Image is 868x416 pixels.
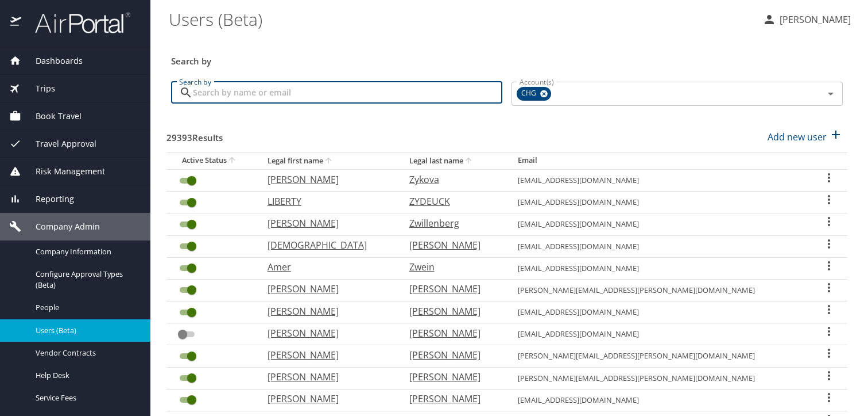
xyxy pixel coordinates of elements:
span: Users (Beta) [36,325,137,336]
span: Reporting [21,193,74,205]
span: Company Admin [21,220,100,233]
p: [PERSON_NAME] [776,13,851,26]
button: Add new user [763,124,847,150]
p: [PERSON_NAME] [268,348,386,362]
div: CHG [517,87,551,101]
p: [PERSON_NAME] [409,348,495,362]
span: Service Fees [36,392,137,403]
td: [PERSON_NAME][EMAIL_ADDRESS][PERSON_NAME][DOMAIN_NAME] [509,367,810,389]
th: Legal last name [400,152,509,169]
p: [PERSON_NAME] [268,304,386,318]
span: Configure Approval Types (Beta) [36,269,137,291]
td: [EMAIL_ADDRESS][DOMAIN_NAME] [509,389,810,411]
span: Help Desk [36,370,137,381]
td: [EMAIL_ADDRESS][DOMAIN_NAME] [509,235,810,257]
span: Vendor Contracts [36,348,137,358]
p: Amer [268,260,386,274]
span: Travel Approval [21,138,96,150]
p: [DEMOGRAPHIC_DATA] [268,238,386,252]
p: [PERSON_NAME] [268,326,386,340]
span: Risk Management [21,165,105,178]
img: airportal-logo.png [22,12,130,34]
td: [EMAIL_ADDRESS][DOMAIN_NAME] [509,301,810,323]
p: [PERSON_NAME] [268,282,386,296]
p: [PERSON_NAME] [409,238,495,252]
p: Zykova [409,173,495,186]
p: Zwein [409,260,495,274]
h3: Search by [171,48,843,68]
td: [PERSON_NAME][EMAIL_ADDRESS][PERSON_NAME][DOMAIN_NAME] [509,345,810,367]
p: [PERSON_NAME] [268,173,386,186]
p: [PERSON_NAME] [409,304,495,318]
span: People [36,302,137,313]
p: [PERSON_NAME] [409,282,495,296]
td: [PERSON_NAME][EMAIL_ADDRESS][PERSON_NAME][DOMAIN_NAME] [509,279,810,301]
button: Open [823,86,839,102]
span: Dashboards [21,55,83,67]
button: sort [323,156,335,167]
h3: 29393 Results [166,124,223,144]
h1: Users (Beta) [169,1,753,37]
th: Active Status [166,152,258,169]
th: Legal first name [258,152,400,169]
button: sort [227,155,238,166]
p: [PERSON_NAME] [409,326,495,340]
p: [PERSON_NAME] [409,370,495,384]
button: [PERSON_NAME] [758,9,855,30]
p: ZYDEUCK [409,194,495,208]
td: [EMAIL_ADDRESS][DOMAIN_NAME] [509,323,810,345]
td: [EMAIL_ADDRESS][DOMAIN_NAME] [509,192,810,213]
span: Book Travel [21,110,82,123]
p: Add new user [768,130,827,144]
p: LIBERTY [268,194,386,208]
td: [EMAIL_ADDRESS][DOMAIN_NAME] [509,213,810,235]
th: Email [509,152,810,169]
span: CHG [517,87,543,100]
p: [PERSON_NAME] [268,392,386,406]
p: [PERSON_NAME] [268,216,386,230]
td: [EMAIL_ADDRESS][DOMAIN_NAME] [509,169,810,191]
td: [EMAIL_ADDRESS][DOMAIN_NAME] [509,257,810,279]
p: Zwillenberg [409,216,495,230]
input: Search by name or email [193,82,502,104]
span: Trips [21,82,55,95]
img: icon-airportal.png [10,12,22,34]
span: Company Information [36,246,137,257]
p: [PERSON_NAME] [409,392,495,406]
p: [PERSON_NAME] [268,370,386,384]
button: sort [463,156,475,167]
